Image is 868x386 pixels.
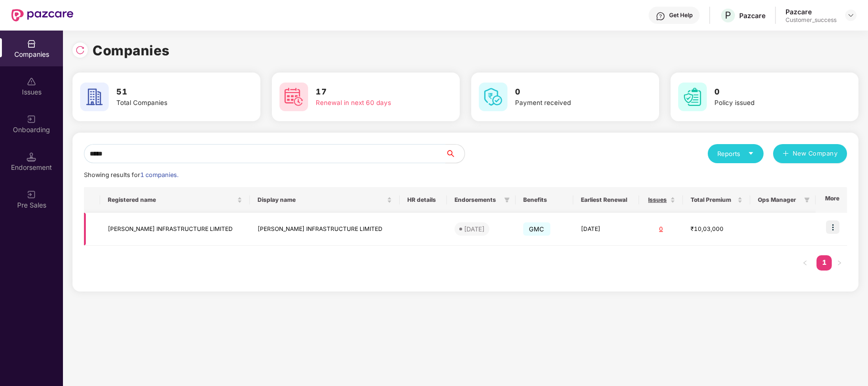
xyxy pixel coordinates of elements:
[27,39,36,49] img: svg+xml;base64,PHN2ZyBpZD0iQ29tcGFuaWVzIiB4bWxucz0iaHR0cDovL3d3dy53My5vcmcvMjAwMC9zdmciIHdpZHRoPS...
[773,144,847,163] button: plusNew Company
[816,255,832,271] li: 1
[785,7,837,16] div: Pazcare
[783,150,789,158] span: plus
[669,11,692,19] div: Get Help
[93,40,170,61] h1: Companies
[573,213,639,246] td: [DATE]
[445,150,465,157] span: search
[27,77,36,86] img: svg+xml;base64,PHN2ZyBpZD0iSXNzdWVzX2Rpc2FibGVkIiB4bWxucz0iaHR0cDovL3d3dy53My5vcmcvMjAwMC9zdmciIH...
[479,83,507,111] img: svg+xml;base64,PHN2ZyB4bWxucz0iaHR0cDovL3d3dy53My5vcmcvMjAwMC9zdmciIHdpZHRoPSI2MCIgaGVpZ2h0PSI2MC...
[400,187,446,213] th: HR details
[504,197,510,203] span: filter
[683,187,750,213] th: Total Premium
[656,11,665,21] img: svg+xml;base64,PHN2ZyBpZD0iSGVscC0zMngzMiIgeG1sbnM9Imh0dHA6Ly93d3cudzMub3JnLzIwMDAvc3ZnIiB3aWR0aD...
[464,224,485,234] div: [DATE]
[717,149,754,158] div: Reports
[847,11,855,19] img: svg+xml;base64,PHN2ZyBpZD0iRHJvcGRvd24tMzJ4MzIiIHhtbG5zPSJodHRwOi8vd3d3LnczLm9yZy8yMDAwL3N2ZyIgd2...
[793,149,838,158] span: New Company
[250,187,400,213] th: Display name
[647,196,668,204] span: Issues
[455,196,500,204] span: Endorsements
[27,115,36,124] img: svg+xml;base64,PHN2ZyB3aWR0aD0iMjAiIGhlaWdodD0iMjAiIHZpZXdCb3g9IjAgMCAyMCAyMCIgZmlsbD0ibm9uZSIgeG...
[279,83,308,111] img: svg+xml;base64,PHN2ZyB4bWxucz0iaHR0cDovL3d3dy53My5vcmcvMjAwMC9zdmciIHdpZHRoPSI2MCIgaGVpZ2h0PSI2MC...
[714,98,827,108] div: Policy issued
[523,222,550,236] span: GMC
[27,152,36,162] img: svg+xml;base64,PHN2ZyB3aWR0aD0iMTQuNSIgaGVpZ2h0PSIxNC41IiB2aWV3Qm94PSIwIDAgMTYgMTYiIGZpbGw9Im5vbm...
[80,83,109,111] img: svg+xml;base64,PHN2ZyB4bWxucz0iaHR0cDovL3d3dy53My5vcmcvMjAwMC9zdmciIHdpZHRoPSI2MCIgaGVpZ2h0PSI2MC...
[316,98,428,108] div: Renewal in next 60 days
[75,45,85,55] img: svg+xml;base64,PHN2ZyBpZD0iUmVsb2FkLTMyeDMyIiB4bWxucz0iaHR0cDovL3d3dy53My5vcmcvMjAwMC9zdmciIHdpZH...
[116,98,229,108] div: Total Companies
[108,196,235,204] span: Registered name
[516,187,573,213] th: Benefits
[739,11,765,20] div: Pazcare
[832,255,847,271] button: right
[140,171,178,178] span: 1 companies.
[837,260,842,266] span: right
[804,197,810,203] span: filter
[316,86,428,98] h3: 17
[11,9,73,21] img: New Pazcare Logo
[725,10,731,21] span: P
[84,171,178,178] span: Showing results for
[100,187,250,213] th: Registered name
[116,86,229,98] h3: 51
[445,144,465,163] button: search
[573,187,639,213] th: Earliest Renewal
[515,86,628,98] h3: 0
[100,213,250,246] td: [PERSON_NAME] INFRASTRUCTURE LIMITED
[714,86,827,98] h3: 0
[785,16,837,24] div: Customer_success
[502,194,512,206] span: filter
[691,225,743,234] div: ₹10,03,000
[816,255,832,270] a: 1
[826,220,839,234] img: icon
[691,196,735,204] span: Total Premium
[797,255,813,271] button: left
[647,225,675,234] div: 0
[797,255,813,271] li: Previous Page
[758,196,800,204] span: Ops Manager
[832,255,847,271] li: Next Page
[678,83,707,111] img: svg+xml;base64,PHN2ZyB4bWxucz0iaHR0cDovL3d3dy53My5vcmcvMjAwMC9zdmciIHdpZHRoPSI2MCIgaGVpZ2h0PSI2MC...
[27,190,36,199] img: svg+xml;base64,PHN2ZyB3aWR0aD0iMjAiIGhlaWdodD0iMjAiIHZpZXdCb3g9IjAgMCAyMCAyMCIgZmlsbD0ibm9uZSIgeG...
[258,196,385,204] span: Display name
[802,194,812,206] span: filter
[515,98,628,108] div: Payment received
[639,187,683,213] th: Issues
[748,150,754,156] span: caret-down
[816,187,847,213] th: More
[250,213,400,246] td: [PERSON_NAME] INFRASTRUCTURE LIMITED
[802,260,808,266] span: left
